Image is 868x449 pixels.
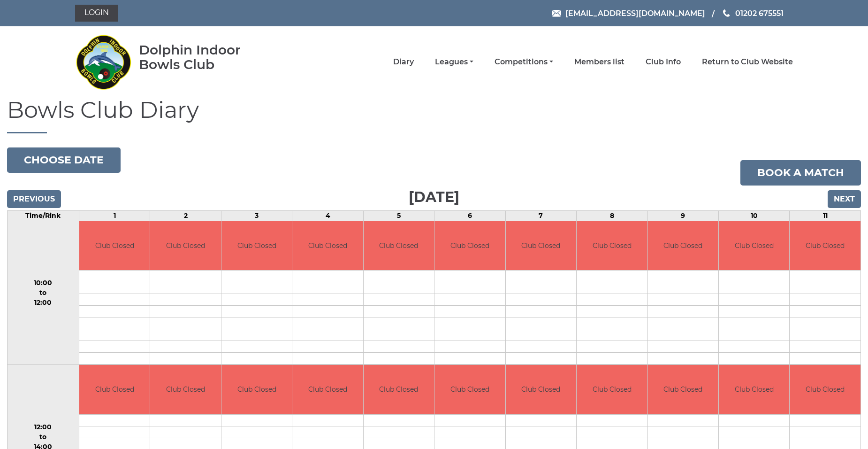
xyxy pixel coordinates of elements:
[434,210,505,221] td: 6
[150,221,221,271] td: Club Closed
[790,221,860,271] td: Club Closed
[565,8,705,17] span: [EMAIL_ADDRESS][DOMAIN_NAME]
[8,221,79,365] td: 10:00 to 12:00
[7,98,861,133] h1: Bowls Club Diary
[790,210,861,221] td: 11
[79,210,150,221] td: 1
[7,190,61,208] input: Previous
[363,210,434,221] td: 5
[552,10,561,17] img: Email
[292,221,363,271] td: Club Closed
[221,365,292,414] td: Club Closed
[735,8,784,17] span: 01202 675551
[647,210,718,221] td: 9
[646,57,681,67] a: Club Info
[719,210,790,221] td: 10
[435,57,473,67] a: Leagues
[434,221,505,271] td: Club Closed
[719,365,789,414] td: Club Closed
[150,365,221,414] td: Club Closed
[434,365,505,414] td: Club Closed
[506,221,576,271] td: Club Closed
[574,57,624,67] a: Members list
[719,221,789,271] td: Club Closed
[221,210,292,221] td: 3
[577,365,647,414] td: Club Closed
[139,43,271,72] div: Dolphin Indoor Bowls Club
[648,365,718,414] td: Club Closed
[722,8,784,19] a: Phone us 01202 675551
[8,210,79,221] td: Time/Rink
[79,365,150,414] td: Club Closed
[495,57,553,67] a: Competitions
[828,190,861,208] input: Next
[790,365,860,414] td: Club Closed
[506,365,576,414] td: Club Closed
[740,160,861,186] a: Book a match
[7,147,121,173] button: Choose date
[577,221,647,271] td: Club Closed
[75,5,118,22] a: Login
[292,210,363,221] td: 4
[702,57,793,67] a: Return to Club Website
[552,8,705,19] a: Email [EMAIL_ADDRESS][DOMAIN_NAME]
[648,221,718,271] td: Club Closed
[364,365,434,414] td: Club Closed
[364,221,434,271] td: Club Closed
[723,9,730,17] img: Phone us
[75,29,131,95] img: Dolphin Indoor Bowls Club
[79,221,150,271] td: Club Closed
[393,57,414,67] a: Diary
[292,365,363,414] td: Club Closed
[150,210,221,221] td: 2
[505,210,576,221] td: 7
[221,221,292,271] td: Club Closed
[577,210,647,221] td: 8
